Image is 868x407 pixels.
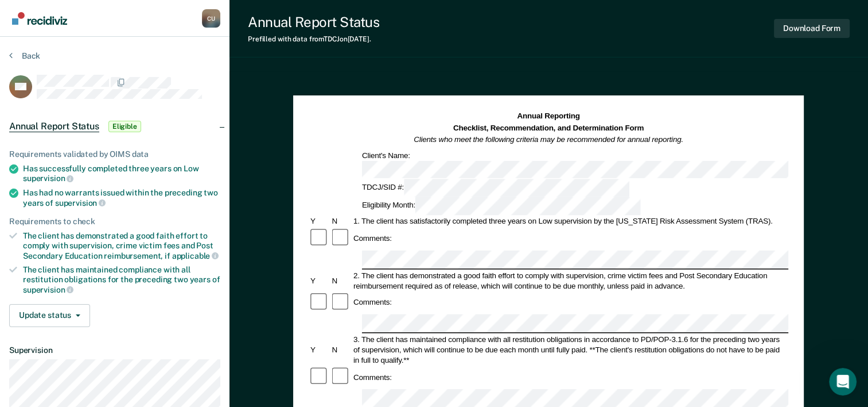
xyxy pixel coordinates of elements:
[517,112,580,121] strong: Annual Reporting
[108,121,141,132] span: Eligible
[23,164,220,183] div: Has successfully completed three years on Low
[23,188,220,208] div: Has had no warrants issued within the preceding two years of
[9,121,99,132] span: Annual Report Status
[202,9,220,28] button: Profile dropdown button
[360,179,631,197] div: TDCJ/SID #:
[248,35,379,43] div: Prefilled with data from TDCJ on [DATE] .
[172,251,219,260] span: applicable
[23,174,73,183] span: supervision
[55,198,106,208] span: supervision
[829,368,857,396] iframe: Intercom live chat
[9,345,220,355] dt: Supervision
[9,217,220,226] div: Requirements to check
[23,285,73,294] span: supervision
[23,231,220,260] div: The client has demonstrated a good faith effort to comply with supervision, crime victim fees and...
[202,9,220,28] div: C U
[309,275,330,286] div: Y
[330,344,352,355] div: N
[309,216,330,226] div: Y
[248,14,379,30] div: Annual Report Status
[9,51,40,61] button: Back
[12,12,67,25] img: Recidiviz
[774,19,850,38] button: Download Form
[23,265,220,294] div: The client has maintained compliance with all restitution obligations for the preceding two years of
[414,135,684,144] em: Clients who meet the following criteria may be recommended for annual reporting.
[352,297,394,308] div: Comments:
[9,304,90,327] button: Update status
[352,372,394,382] div: Comments:
[352,334,788,365] div: 3. The client has maintained compliance with all restitution obligations in accordance to PD/POP-...
[360,197,643,215] div: Eligibility Month:
[352,216,788,226] div: 1. The client has satisfactorily completed three years on Low supervision by the [US_STATE] Risk ...
[309,344,330,355] div: Y
[352,270,788,291] div: 2. The client has demonstrated a good faith effort to comply with supervision, crime victim fees ...
[352,233,394,244] div: Comments:
[330,275,352,286] div: N
[453,124,644,132] strong: Checklist, Recommendation, and Determination Form
[330,216,352,226] div: N
[9,149,220,159] div: Requirements validated by OIMS data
